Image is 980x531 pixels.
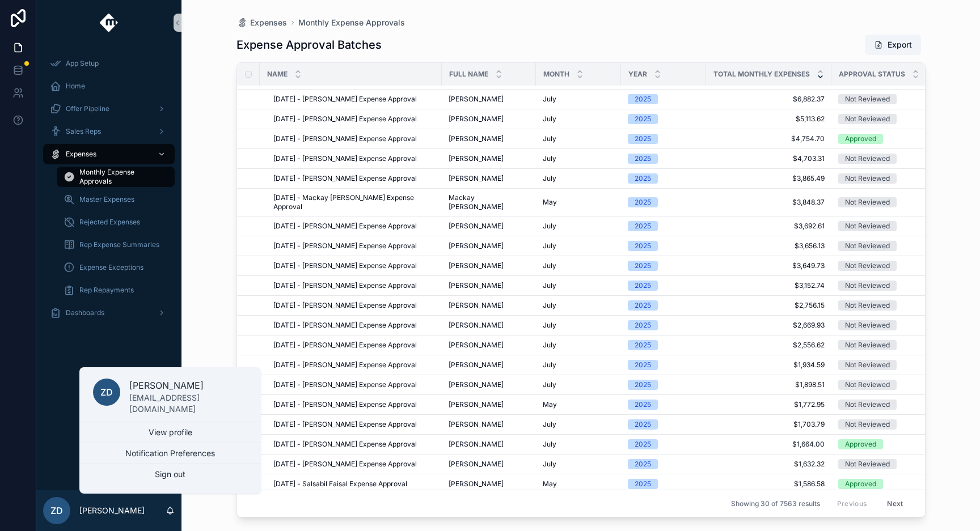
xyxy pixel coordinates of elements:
a: [PERSON_NAME] [449,281,529,290]
a: App Setup [43,53,175,74]
a: $3,848.37 [713,198,825,207]
a: Approved [838,134,920,144]
a: Rep Repayments [57,280,175,300]
p: [PERSON_NAME] [79,505,145,516]
span: [DATE] - [PERSON_NAME] Expense Approval [273,174,417,183]
a: Not Reviewed [838,300,920,311]
div: 2025 [635,94,651,104]
a: 2025 [628,173,699,184]
a: [DATE] - [PERSON_NAME] Expense Approval [273,95,435,104]
span: $2,669.93 [713,321,825,330]
a: Expenses [43,144,175,164]
a: Not Reviewed [838,154,920,164]
a: July [543,341,614,350]
a: July [543,241,614,250]
div: Not Reviewed [845,380,890,390]
div: Not Reviewed [845,419,890,430]
span: [DATE] - [PERSON_NAME] Expense Approval [273,360,417,369]
span: [PERSON_NAME] [449,114,504,124]
span: Total Monthly Expenses [713,70,810,79]
a: 2025 [628,197,699,207]
div: Not Reviewed [845,241,890,251]
a: July [543,114,614,124]
span: $2,556.62 [713,341,825,350]
div: 2025 [635,173,651,184]
div: 2025 [635,320,651,330]
div: 2025 [635,479,651,489]
div: 2025 [635,261,651,271]
span: $1,664.00 [713,440,825,449]
a: [DATE] - Salsabil Faisal Expense Approval [273,479,435,488]
span: [PERSON_NAME] [449,440,504,449]
span: Rep Repayments [79,286,134,295]
span: May [543,400,557,409]
span: May [543,479,557,488]
a: July [543,360,614,369]
span: [DATE] - [PERSON_NAME] Expense Approval [273,301,417,310]
a: July [543,281,614,290]
span: Showing 30 of 7563 results [731,499,820,508]
span: $3,649.73 [713,261,825,270]
div: 2025 [635,419,651,430]
a: $4,754.70 [713,134,825,143]
a: Not Reviewed [838,360,920,370]
div: Not Reviewed [845,340,890,350]
div: Not Reviewed [845,173,890,184]
a: [DATE] - [PERSON_NAME] Expense Approval [273,360,435,369]
a: 2025 [628,320,699,330]
a: Not Reviewed [838,241,920,251]
a: July [543,261,614,270]
a: [DATE] - [PERSON_NAME] Expense Approval [273,301,435,310]
a: View profile [79,422,261,443]
span: [DATE] - [PERSON_NAME] Expense Approval [273,222,417,231]
span: $3,865.49 [713,174,825,183]
a: Not Reviewed [838,380,920,390]
span: [PERSON_NAME] [449,301,504,310]
a: 2025 [628,221,699,231]
div: 2025 [635,300,651,311]
span: July [543,134,556,143]
div: Not Reviewed [845,400,890,410]
a: $1,632.32 [713,460,825,469]
span: $3,692.61 [713,222,825,231]
a: [DATE] - [PERSON_NAME] Expense Approval [273,341,435,350]
span: [PERSON_NAME] [449,321,504,330]
span: [DATE] - [PERSON_NAME] Expense Approval [273,241,417,250]
span: [PERSON_NAME] [449,95,504,104]
img: App logo [100,14,119,32]
a: Not Reviewed [838,94,920,104]
span: July [543,114,556,124]
a: 2025 [628,360,699,370]
span: [PERSON_NAME] [449,479,504,488]
div: Not Reviewed [845,261,890,271]
span: [PERSON_NAME] [449,222,504,231]
span: [DATE] - [PERSON_NAME] Expense Approval [273,460,417,469]
span: Sales Reps [66,127,101,136]
a: Not Reviewed [838,400,920,410]
span: July [543,460,556,469]
a: 2025 [628,400,699,410]
span: July [543,420,556,429]
a: Expenses [236,17,287,28]
a: Mackay [PERSON_NAME] [449,193,529,211]
a: [PERSON_NAME] [449,440,529,449]
a: 2025 [628,94,699,104]
a: [PERSON_NAME] [449,174,529,183]
a: May [543,479,614,488]
span: [DATE] - [PERSON_NAME] Expense Approval [273,420,417,429]
a: $1,703.79 [713,420,825,429]
a: $1,898.51 [713,380,825,389]
a: May [543,198,614,207]
a: [DATE] - [PERSON_NAME] Expense Approval [273,440,435,449]
a: May [543,400,614,409]
span: Expense Exceptions [79,263,143,272]
a: $1,772.95 [713,400,825,409]
a: Not Reviewed [838,281,920,291]
a: 2025 [628,154,699,164]
a: Sales Reps [43,121,175,142]
a: Rep Expense Summaries [57,235,175,255]
a: [PERSON_NAME] [449,479,529,488]
span: [DATE] - [PERSON_NAME] Expense Approval [273,440,417,449]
